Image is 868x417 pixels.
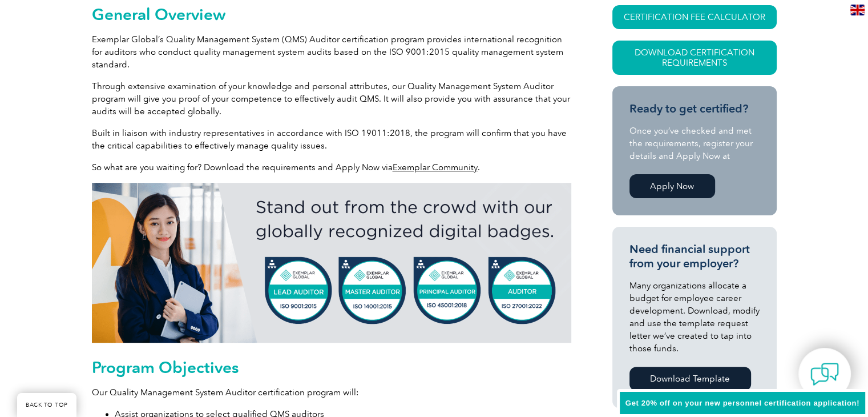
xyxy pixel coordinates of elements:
h3: Need financial support from your employer? [629,242,760,271]
a: Download Certification Requirements [612,41,777,75]
a: BACK TO TOP [17,393,76,417]
a: Apply Now [629,174,715,198]
p: Exemplar Global’s Quality Management System (QMS) Auditor certification program provides internat... [92,33,571,71]
a: Download Template [629,367,751,391]
p: Once you’ve checked and met the requirements, register your details and Apply Now at [629,125,760,162]
img: badges [92,183,571,343]
h3: Ready to get certified? [629,102,760,116]
p: Our Quality Management System Auditor certification program will: [92,386,571,399]
a: Exemplar Community [393,162,478,173]
span: Get 20% off on your new personnel certification application! [625,399,859,407]
img: contact-chat.png [810,360,839,388]
p: So what are you waiting for? Download the requirements and Apply Now via . [92,161,571,174]
p: Built in liaison with industry representatives in accordance with ISO 19011:2018, the program wil... [92,127,571,152]
h2: Program Objectives [92,358,571,376]
p: Through extensive examination of your knowledge and personal attributes, our Quality Management S... [92,80,571,118]
img: en [850,5,865,15]
a: CERTIFICATION FEE CALCULATOR [612,5,777,29]
p: Many organizations allocate a budget for employee career development. Download, modify and use th... [629,279,760,355]
h2: General Overview [92,5,571,23]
